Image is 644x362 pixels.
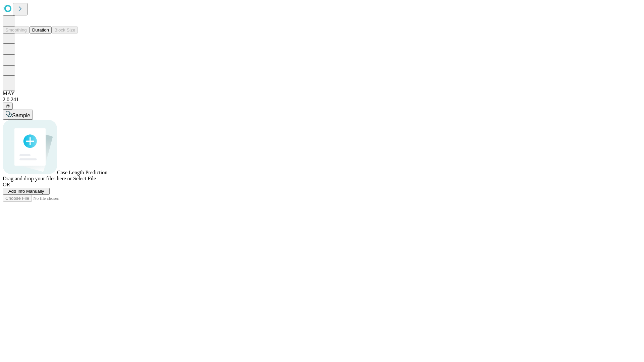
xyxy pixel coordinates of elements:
[52,26,78,34] button: Block Size
[3,103,13,110] button: @
[3,182,10,187] span: OR
[12,113,30,118] span: Sample
[30,26,52,34] button: Duration
[3,110,33,120] button: Sample
[3,26,30,34] button: Smoothing
[8,189,44,194] span: Add Info Manually
[3,90,641,97] div: MAY
[57,170,107,175] span: Case Length Prediction
[3,188,50,195] button: Add Info Manually
[3,97,641,103] div: 2.0.241
[5,104,10,109] span: @
[3,176,72,181] span: Drag and drop your files here or
[73,176,96,181] span: Select File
